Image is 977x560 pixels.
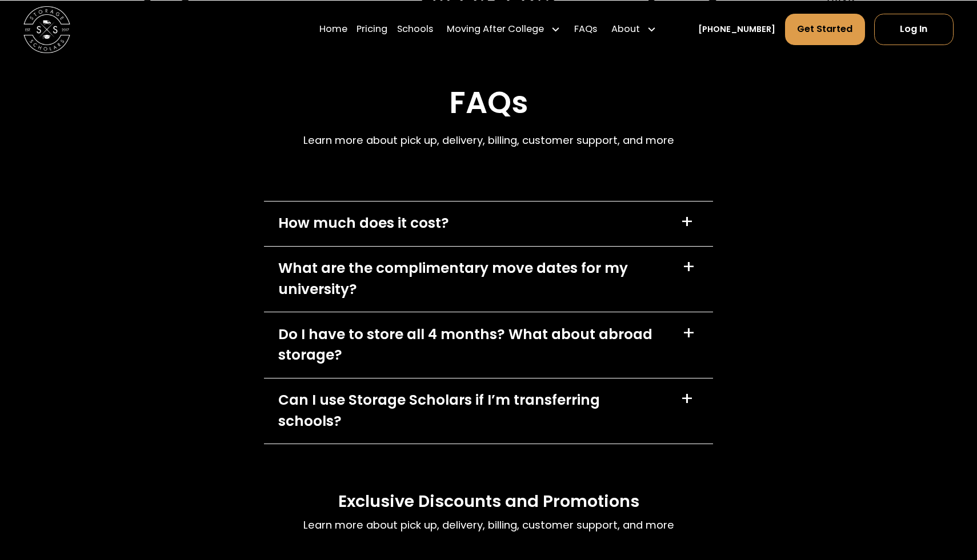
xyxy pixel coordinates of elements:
[447,22,544,37] div: Moving After College
[680,213,694,232] div: +
[338,491,639,512] h3: Exclusive Discounts and Promotions
[23,6,70,53] img: Storage Scholars main logo
[303,517,674,533] p: Learn more about pick up, delivery, billing, customer support, and more
[698,23,775,35] a: [PHONE_NUMBER]
[397,13,433,46] a: Schools
[680,390,694,409] div: +
[682,258,695,277] div: +
[607,13,661,46] div: About
[442,13,565,46] div: Moving After College
[682,324,695,343] div: +
[357,13,387,46] a: Pricing
[874,14,954,45] a: Log In
[303,132,674,148] p: Learn more about pick up, delivery, billing, customer support, and more
[278,324,668,366] div: Do I have to store all 4 months? What about abroad storage?
[574,13,597,46] a: FAQs
[785,14,865,45] a: Get Started
[278,213,449,234] div: How much does it cost?
[303,84,674,121] h2: FAQs
[611,22,640,37] div: About
[278,390,667,432] div: Can I use Storage Scholars if I’m transferring schools?
[319,13,347,46] a: Home
[278,258,668,300] div: What are the complimentary move dates for my university?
